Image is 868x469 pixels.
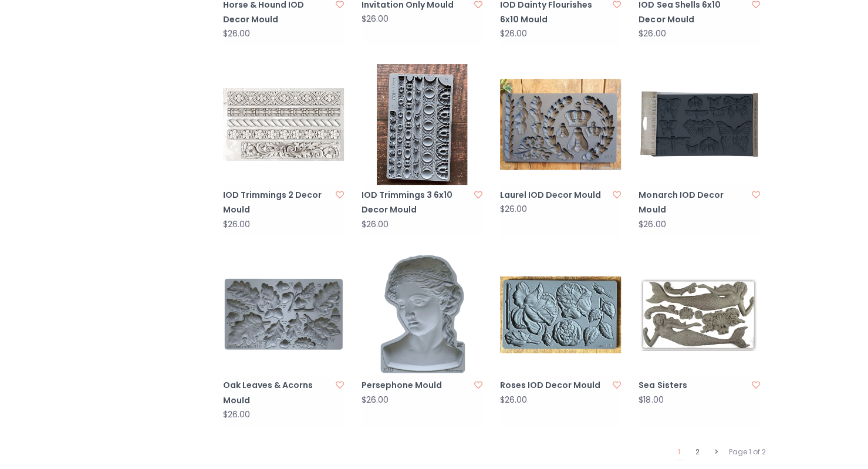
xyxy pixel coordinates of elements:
a: 1 [675,444,683,460]
a: Add to wishlist [752,189,760,201]
div: $26.00 [500,396,527,404]
img: Iron Orchid Designs Sea Sisters [639,254,759,375]
div: $26.00 [362,220,389,229]
img: Iron Orchid Designs IOD Trimmings 2 Decor Mould [223,64,344,185]
a: Add to wishlist [474,189,482,201]
a: Add to wishlist [613,379,621,391]
a: Sea Sisters [639,378,748,393]
a: Add to wishlist [474,379,482,391]
img: Iron Orchid Designs Monarch IOD Decor Mould [639,64,759,185]
div: $26.00 [223,29,250,38]
div: $26.00 [223,220,250,229]
a: Next page [712,444,721,460]
div: Page 1 of 2 [726,444,769,460]
a: Laurel IOD Decor Mould [500,188,609,203]
a: IOD Trimmings 3 6x10 Decor Mould [362,188,471,217]
a: Add to wishlist [752,379,760,391]
div: $26.00 [223,410,250,419]
div: $26.00 [362,15,389,23]
a: Roses IOD Decor Mould [500,378,609,393]
a: 2 [693,444,702,460]
div: $26.00 [639,29,666,38]
a: Add to wishlist [336,379,344,391]
a: Monarch IOD Decor Mould [639,188,748,217]
a: IOD Trimmings 2 Decor Mould [223,188,332,217]
div: $26.00 [500,205,527,214]
img: Oak Leaves & Acorns Mould [223,254,344,375]
img: Iron Orchid Designs IOD Trimmings 3 6x10 Decor Mould [362,64,482,185]
img: Iron Orchid Designs Roses IOD Decor Mould [500,254,621,375]
a: Persephone Mould [362,378,471,393]
img: Iron Orchid Designs Laurel IOD Decor Mould [500,64,621,185]
a: Add to wishlist [613,189,621,201]
div: $18.00 [639,396,663,404]
div: $26.00 [362,396,389,404]
div: $26.00 [639,220,666,229]
a: Add to wishlist [336,189,344,201]
img: Persephone Mould [362,254,482,375]
div: $26.00 [500,29,527,38]
a: Oak Leaves & Acorns Mould [223,378,332,407]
